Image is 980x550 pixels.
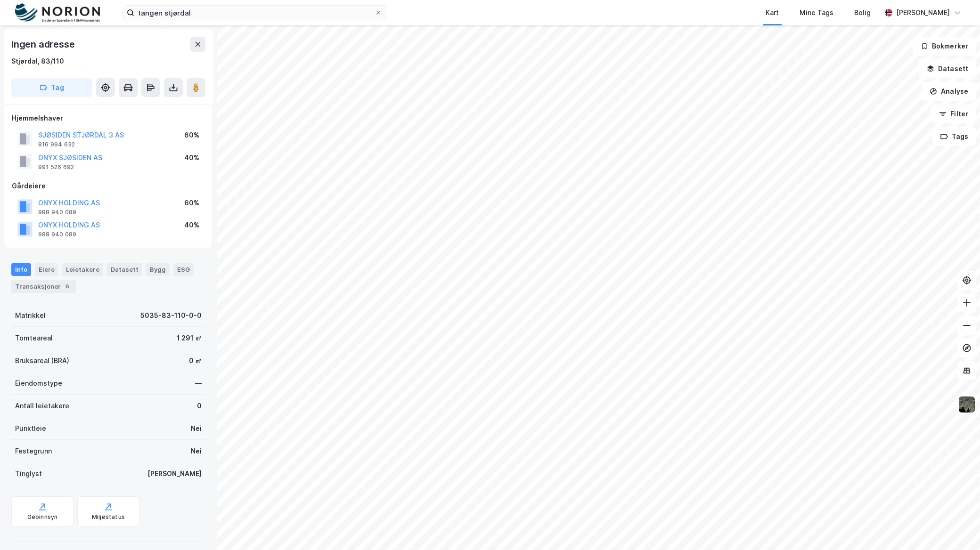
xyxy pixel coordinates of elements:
[15,3,100,23] img: norion-logo.80e7a08dc31c2e691866.png
[173,263,194,275] div: ESG
[933,505,980,550] div: Kontrollprogram for chat
[919,59,976,78] button: Datasett
[11,263,31,275] div: Info
[27,513,58,521] div: Geoinnsyn
[15,445,52,457] div: Festegrunn
[15,423,46,434] div: Punktleie
[63,282,72,291] div: 6
[184,152,199,163] div: 40%
[15,332,53,344] div: Tomteareal
[184,129,199,141] div: 60%
[922,82,976,101] button: Analyse
[146,263,170,275] div: Bygg
[38,209,76,216] div: 988 940 089
[854,7,871,18] div: Bolig
[766,7,779,18] div: Kart
[15,400,69,412] div: Antall leietakere
[195,378,202,389] div: —
[15,355,69,366] div: Bruksareal (BRA)
[12,180,205,192] div: Gårdeiere
[184,197,199,209] div: 60%
[958,396,976,413] img: 9k=
[107,263,142,275] div: Datasett
[913,37,976,56] button: Bokmerker
[15,310,46,321] div: Matrikkel
[11,280,76,293] div: Transaksjoner
[184,219,199,231] div: 40%
[38,141,75,148] div: 816 994 632
[38,163,74,171] div: 991 526 692
[197,400,202,412] div: 0
[140,310,202,321] div: 5035-83-110-0-0
[12,113,205,124] div: Hjemmelshaver
[147,468,202,479] div: [PERSON_NAME]
[189,355,202,366] div: 0 ㎡
[15,378,62,389] div: Eiendomstype
[931,105,976,123] button: Filter
[191,445,202,457] div: Nei
[11,37,76,52] div: Ingen adresse
[134,6,375,20] input: Søk på adresse, matrikkel, gårdeiere, leietakere eller personer
[35,263,58,275] div: Eiere
[800,7,833,18] div: Mine Tags
[15,468,42,479] div: Tinglyst
[11,78,92,97] button: Tag
[191,423,202,434] div: Nei
[11,56,64,67] div: Stjørdal, 83/110
[896,7,950,18] div: [PERSON_NAME]
[38,231,76,238] div: 988 940 089
[932,127,976,146] button: Tags
[933,505,980,550] iframe: Chat Widget
[177,332,202,344] div: 1 291 ㎡
[92,513,125,521] div: Miljøstatus
[62,263,103,275] div: Leietakere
